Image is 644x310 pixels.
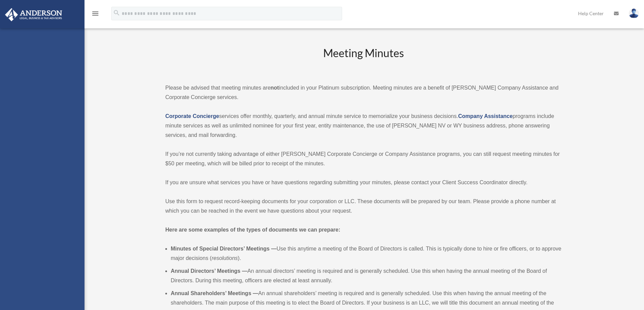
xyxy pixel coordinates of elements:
[171,266,562,285] li: An annual directors’ meeting is required and is generally scheduled. Use this when having the ann...
[458,113,512,119] a: Company Assistance
[165,197,562,216] p: Use this form to request record-keeping documents for your corporation or LLC. These documents wi...
[165,113,219,119] a: Corporate Concierge
[171,244,562,263] li: Use this anytime a meeting of the Board of Directors is called. This is typically done to hire or...
[3,8,64,21] img: Anderson Advisors Platinum Portal
[212,255,238,261] em: resolutions
[165,46,562,74] h2: Meeting Minutes
[91,12,99,18] a: menu
[91,9,99,18] i: menu
[171,246,277,252] b: Minutes of Special Directors’ Meetings —
[165,112,562,140] p: services offer monthly, quarterly, and annual minute service to memorialize your business decisio...
[171,268,247,274] b: Annual Directors’ Meetings —
[113,9,120,17] i: search
[165,227,340,233] strong: Here are some examples of the types of documents we can prepare:
[270,85,279,91] strong: not
[165,83,562,102] p: Please be advised that meeting minutes are included in your Platinum subscription. Meeting minute...
[165,149,562,168] p: If you’re not currently taking advantage of either [PERSON_NAME] Corporate Concierge or Company A...
[171,290,258,296] b: Annual Shareholders’ Meetings —
[629,8,639,18] img: User Pic
[165,178,562,187] p: If you are unsure what services you have or have questions regarding submitting your minutes, ple...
